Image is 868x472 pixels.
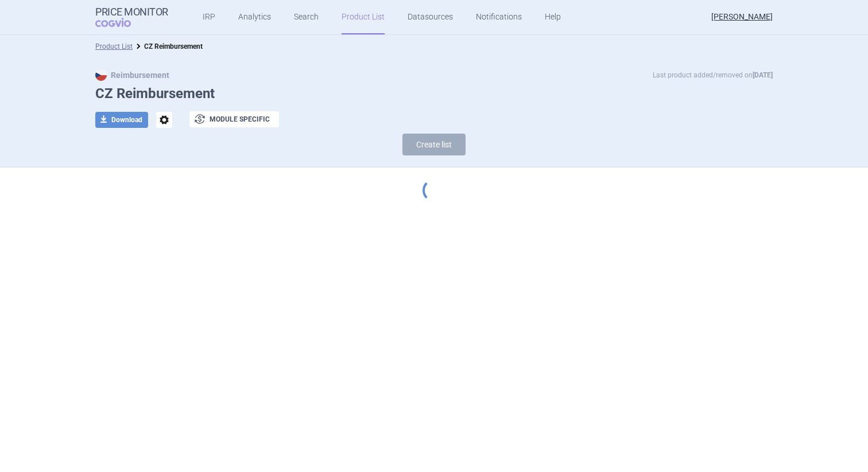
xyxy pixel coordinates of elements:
li: Product List [95,41,133,52]
button: Module specific [189,111,279,127]
strong: Price Monitor [95,6,168,18]
a: Product List [95,42,133,50]
li: CZ Reimbursement [133,41,203,52]
button: Create list [402,134,466,155]
button: Download [95,112,148,128]
strong: [DATE] [753,71,773,79]
span: COGVIO [95,18,147,27]
img: CZ [95,69,107,81]
strong: Reimbursement [95,71,169,80]
strong: CZ Reimbursement [144,42,203,50]
p: Last product added/removed on [653,69,773,81]
h1: CZ Reimbursement [95,85,773,102]
a: Price MonitorCOGVIO [95,6,168,28]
